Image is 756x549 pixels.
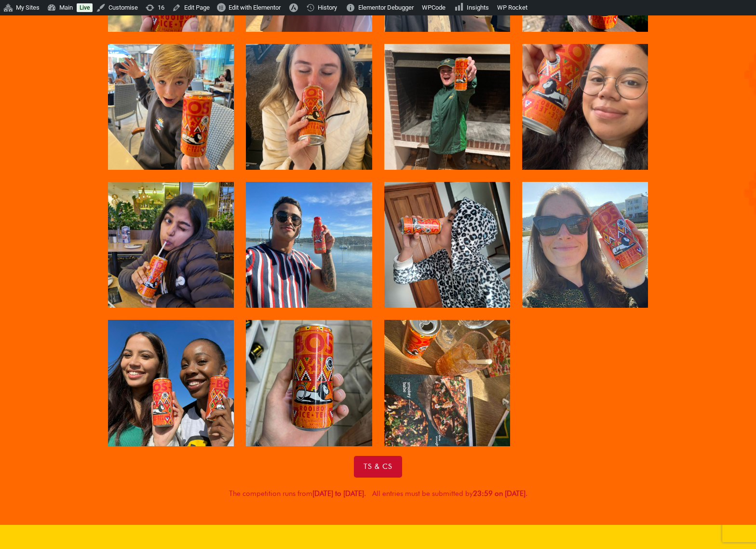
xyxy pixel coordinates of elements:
b: 23:59 on [DATE] [473,489,526,498]
span: Ts & Cs [364,463,392,470]
p: The competition runs from . All entries must be submitted by . [108,487,648,501]
span: Insights [467,4,489,11]
a: Siya Kolisi foundation - buy a new edition Bos ice tea and win a trip to South Africa! [522,182,648,308]
b: [DATE] to [DATE] [312,489,364,498]
a: Live [77,3,93,12]
a: Ts & Cs [354,456,402,478]
span: Edit with Elementor [229,4,281,11]
a: Siya Kolisi Bos Ice tea Completion - Win a trip to Paris contestant Keegan [246,320,372,446]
